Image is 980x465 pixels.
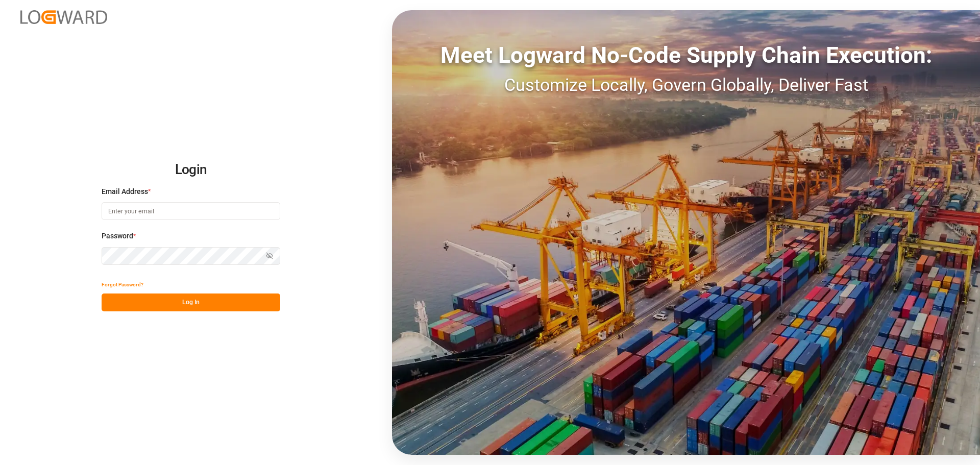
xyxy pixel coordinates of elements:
[20,10,107,24] img: Logward_new_orange.png
[102,231,133,241] span: Password
[392,38,980,72] div: Meet Logward No-Code Supply Chain Execution:
[102,202,280,220] input: Enter your email
[102,276,143,293] button: Forgot Password?
[392,72,980,98] div: Customize Locally, Govern Globally, Deliver Fast
[102,154,280,186] h2: Login
[102,186,148,197] span: Email Address
[102,293,280,311] button: Log In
